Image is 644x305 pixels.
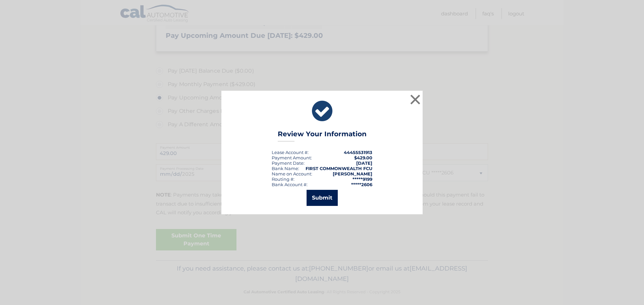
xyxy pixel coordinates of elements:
[344,150,372,155] strong: 44455531913
[272,160,304,166] span: Payment Date
[272,160,305,166] div: :
[354,155,372,160] span: $429.00
[356,160,372,166] span: [DATE]
[272,176,294,182] div: Routing #:
[333,171,372,176] strong: [PERSON_NAME]
[272,155,312,160] div: Payment Amount:
[272,171,312,176] div: Name on Account:
[409,93,422,106] button: ×
[272,182,308,187] div: Bank Account #:
[272,150,309,155] div: Lease Account #:
[272,166,299,171] div: Bank Name:
[307,190,338,206] button: Submit
[306,166,372,171] strong: FIRST COMMONWEALTH FCU
[278,130,367,142] h3: Review Your Information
